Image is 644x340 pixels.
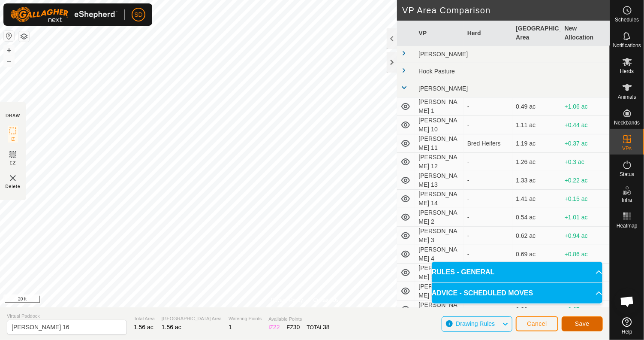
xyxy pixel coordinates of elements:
span: Delete [6,183,21,190]
span: Total Area [134,315,155,322]
td: +1.06 ac [561,97,610,116]
td: +0.86 ac [561,245,610,264]
img: VP [8,173,18,183]
img: Gallagher Logo [10,7,117,22]
div: - [467,194,509,203]
td: +0.94 ac [561,227,610,245]
span: 1.56 ac [134,324,153,331]
a: Help [610,314,644,338]
span: [PERSON_NAME] [418,51,468,58]
td: [PERSON_NAME] 11 [415,134,463,153]
td: +0.37 ac [561,134,610,153]
button: Reset Map [4,31,14,41]
span: Hook Pasture [418,68,455,75]
td: [PERSON_NAME] 6 [415,282,463,301]
span: Animals [618,94,636,100]
div: TOTAL [307,323,330,332]
span: EZ [10,160,16,166]
span: Infra [622,197,632,203]
span: Help [622,329,632,334]
td: +0.3 ac [561,153,610,171]
div: EZ [287,323,300,332]
td: [PERSON_NAME] 2 [415,208,463,227]
span: Neckbands [614,120,640,125]
div: - [467,102,509,111]
div: - [467,121,509,130]
div: - [467,250,509,259]
td: [PERSON_NAME] 10 [415,116,463,134]
td: [PERSON_NAME] 14 [415,190,463,208]
td: [PERSON_NAME] 13 [415,171,463,190]
div: Open chat [614,288,640,314]
div: - [467,213,509,222]
td: [PERSON_NAME] 12 [415,153,463,171]
span: ADVICE - SCHEDULED MOVES [432,288,533,298]
span: 22 [273,324,280,331]
button: Map Layers [19,31,29,42]
td: +0.44 ac [561,116,610,134]
td: [PERSON_NAME] 7 [415,301,463,319]
span: Virtual Paddock [7,313,127,320]
div: - [467,231,509,240]
span: Herds [620,69,634,74]
td: [PERSON_NAME] 5 [415,264,463,282]
td: 0.54 ac [512,208,561,227]
span: [PERSON_NAME] [418,85,468,92]
td: [PERSON_NAME] 3 [415,227,463,245]
button: Cancel [516,316,558,331]
span: [GEOGRAPHIC_DATA] Area [162,315,222,322]
th: New Allocation [561,21,610,46]
button: Save [562,316,603,331]
div: Bred Heifers [467,139,509,148]
td: [PERSON_NAME] 4 [415,245,463,264]
span: RULES - GENERAL [432,267,495,277]
td: 0.49 ac [512,97,561,116]
div: - [467,305,509,314]
span: Cancel [527,320,547,327]
td: +1.01 ac [561,208,610,227]
td: 0.69 ac [512,245,561,264]
span: 1.56 ac [162,324,181,331]
td: [PERSON_NAME] 1 [415,97,463,116]
h2: VP Area Comparison [402,5,610,15]
div: - [467,158,509,167]
span: SD [134,10,142,19]
td: +0.22 ac [561,171,610,190]
div: IZ [268,323,280,332]
span: Heatmap [617,223,638,228]
td: 1.19 ac [512,134,561,153]
p-accordion-header: ADVICE - SCHEDULED MOVES [432,283,602,304]
span: 38 [323,324,330,331]
th: [GEOGRAPHIC_DATA] Area [512,21,561,46]
div: - [467,176,509,185]
span: VPs [622,146,632,151]
td: 1.41 ac [512,190,561,208]
th: Herd [464,21,512,46]
span: Watering Points [229,315,262,322]
td: 1.11 ac [512,116,561,134]
td: 1.26 ac [512,153,561,171]
span: Available Points [268,316,329,323]
span: Save [575,320,590,327]
button: – [4,56,14,67]
span: Status [620,172,634,177]
p-accordion-header: RULES - GENERAL [432,262,602,282]
span: Schedules [615,17,639,22]
span: Notifications [613,43,641,48]
th: VP [415,21,463,46]
td: 0.62 ac [512,227,561,245]
span: IZ [11,136,15,143]
span: 30 [293,324,300,331]
a: Privacy Policy [271,296,303,304]
a: Contact Us [313,296,339,304]
td: +0.15 ac [561,190,610,208]
span: 1 [229,324,232,331]
button: + [4,45,14,55]
td: 1.33 ac [512,171,561,190]
span: Drawing Rules [456,320,495,327]
div: DRAW [6,112,20,119]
